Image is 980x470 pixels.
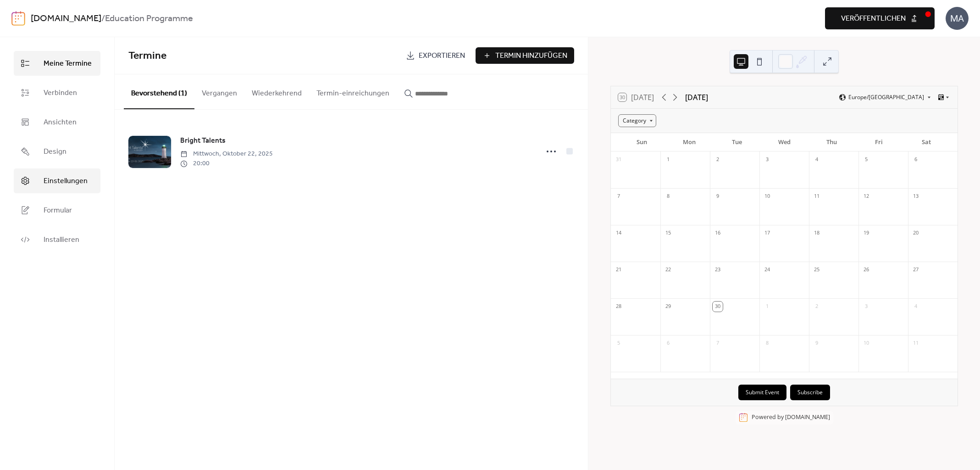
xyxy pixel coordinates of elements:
span: Exportieren [419,50,465,62]
div: 27 [911,265,921,275]
button: Termin-einreichungen [309,74,397,108]
a: Ansichten [14,110,100,134]
button: Termin Hinzufügen [476,47,574,64]
b: / [101,10,105,28]
div: 21 [614,265,624,275]
a: Verbinden [14,80,100,105]
span: Europe/[GEOGRAPHIC_DATA] [848,95,924,100]
div: 24 [762,265,772,275]
span: Formular [44,205,72,216]
span: Einstellungen [44,176,88,187]
div: Powered by [752,413,830,421]
button: veröffentlichen [825,7,935,29]
div: 31 [614,155,624,165]
div: 4 [911,302,921,312]
div: Fri [855,133,902,151]
span: Design [44,146,66,157]
div: 14 [614,228,624,238]
div: 8 [762,338,772,348]
a: Exportieren [399,47,472,64]
span: Termin Hinzufügen [495,50,567,62]
div: 16 [713,228,723,238]
div: Sat [903,133,950,151]
div: 5 [861,155,871,165]
div: 7 [614,191,624,201]
div: 4 [812,155,822,165]
div: 11 [911,338,921,348]
div: [DATE] [685,92,708,103]
div: 3 [762,155,772,165]
div: Thu [808,133,855,151]
a: Einstellungen [14,168,100,193]
button: Vergangen [194,74,244,108]
div: 10 [762,191,772,201]
button: Subscribe [790,385,830,400]
div: 17 [762,228,772,238]
span: Installieren [44,235,79,246]
span: Mittwoch, Oktober 22, 2025 [180,149,273,159]
button: Wiederkehrend [244,74,309,108]
div: 9 [713,191,723,201]
div: 12 [861,191,871,201]
div: 3 [861,302,871,312]
div: 18 [812,228,822,238]
span: Termine [128,46,166,66]
div: 8 [663,191,673,201]
img: logo [11,11,25,26]
div: Tue [713,133,760,151]
b: Education Programme [105,10,193,28]
div: 26 [861,265,871,275]
div: 1 [663,155,673,165]
a: Formular [14,198,100,223]
div: 11 [812,191,822,201]
div: Wed [760,133,808,151]
div: 30 [713,302,723,312]
a: Installieren [14,227,100,252]
div: 29 [663,302,673,312]
div: Mon [666,133,713,151]
span: Verbinden [44,88,77,99]
div: 2 [713,155,723,165]
a: Bright Talents [180,135,226,147]
div: 9 [812,338,822,348]
div: 19 [861,228,871,238]
div: Sun [618,133,665,151]
a: [DOMAIN_NAME] [785,413,830,421]
button: Bevorstehend (1) [124,74,194,109]
div: 15 [663,228,673,238]
div: 22 [663,265,673,275]
button: Submit Event [738,385,786,400]
a: Design [14,139,100,164]
a: [DOMAIN_NAME] [31,10,101,28]
div: MA [946,7,969,30]
div: 6 [911,155,921,165]
div: 1 [762,302,772,312]
span: 20:00 [180,159,273,168]
span: Ansichten [44,117,77,128]
div: 28 [614,302,624,312]
div: 25 [812,265,822,275]
div: 23 [713,265,723,275]
span: Meine Termine [44,58,92,69]
div: 2 [812,302,822,312]
span: veröffentlichen [841,13,906,24]
div: 5 [614,338,624,348]
div: 20 [911,228,921,238]
div: 13 [911,191,921,201]
a: Meine Termine [14,51,100,76]
div: 6 [663,338,673,348]
div: 7 [713,338,723,348]
div: 10 [861,338,871,348]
